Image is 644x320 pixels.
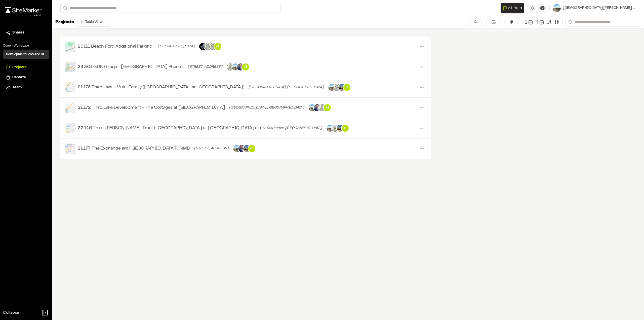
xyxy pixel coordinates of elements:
[250,146,254,151] p: + 3
[186,64,224,70] div: [STREET_ADDRESS]
[244,65,247,69] p: + 5
[501,3,526,13] div: Open AI Assistant
[77,64,92,70] span: 23.301
[345,85,348,90] p: + 1
[77,43,90,50] span: 25111
[5,13,42,18] div: Oh geez...please don't...
[3,310,19,316] span: Collapse
[216,44,219,49] p: + 4
[60,118,431,138] a: 22.146 Third [PERSON_NAME] Tract ([GEOGRAPHIC_DATA] at [GEOGRAPHIC_DATA]) Carolina Forest, [GEOGR...
[486,18,501,26] a: Include archived projects
[60,98,431,118] a: 21.172 Third Lake Development - The Cottages at [GEOGRAPHIC_DATA] [GEOGRAPHIC_DATA], [GEOGRAPHIC_...
[77,104,91,111] span: 21.172
[504,18,519,26] button: Filter by Tags
[563,5,632,11] span: [DEMOGRAPHIC_DATA][PERSON_NAME]
[535,20,544,24] a: Sort by last updated date ascending
[566,18,575,26] button: Search
[60,77,431,98] a: 21.176 Third Lake - Multi-Family ([GEOGRAPHIC_DATA] at [GEOGRAPHIC_DATA]) [GEOGRAPHIC_DATA], [GEO...
[55,19,74,26] p: Projects
[12,30,24,35] span: Shares
[12,85,22,90] span: Team
[12,75,26,80] span: Reports
[508,5,522,11] span: AI Help
[553,4,636,12] button: [DEMOGRAPHIC_DATA][PERSON_NAME]
[93,64,184,70] span: GDN Group - [GEOGRAPHIC_DATA] Phase 1
[92,145,190,152] span: The Exchange aka [GEOGRAPHIC_DATA] _ NMB
[192,146,231,151] div: [STREET_ADDRESS]
[77,125,92,132] span: 22.146
[501,3,524,13] button: Open AI Assistant
[60,138,431,159] a: 21.177 The Exchange aka [GEOGRAPHIC_DATA] _ NMB [STREET_ADDRESS]+3
[154,44,197,49] div: , [GEOGRAPHIC_DATA]
[468,18,483,26] a: Only show Projects I'm a member of
[77,145,91,152] span: 21.177
[524,20,533,24] a: Sort by last updated date descending
[3,44,49,48] p: Current Workspace
[6,85,46,90] a: Team
[92,84,245,91] span: Third Lake - Multi-Family ([GEOGRAPHIC_DATA] at [GEOGRAPHIC_DATA])
[60,4,69,12] button: Search
[258,125,324,131] div: Carolina Forest, [GEOGRAPHIC_DATA]
[554,20,562,24] a: Sort by Last updated date descending
[344,126,347,130] p: + 1
[326,105,329,110] p: + 4
[60,37,431,57] a: 25111 Beach Ford Additional Parking , [GEOGRAPHIC_DATA]+4
[91,43,152,50] span: Beach Ford Additional Parking
[227,105,306,111] div: [GEOGRAPHIC_DATA], [GEOGRAPHIC_DATA]
[6,65,46,70] a: Projects
[553,4,561,12] img: User
[77,84,91,91] span: 21.176
[547,20,551,24] a: Sort by name ascending
[247,85,326,90] div: [GEOGRAPHIC_DATA], [GEOGRAPHIC_DATA]
[12,65,26,70] span: Projects
[5,7,42,13] img: rebrand.png
[6,30,46,35] a: Shares
[92,104,225,111] span: Third Lake Development - The Cottages at [GEOGRAPHIC_DATA]
[93,125,256,132] span: Third [PERSON_NAME] Tract ([GEOGRAPHIC_DATA] at [GEOGRAPHIC_DATA])
[60,57,431,77] a: 23.301 GDN Group - [GEOGRAPHIC_DATA] Phase 1 [STREET_ADDRESS]+5
[6,75,46,80] a: Reports
[6,52,46,57] h3: Development Resource Group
